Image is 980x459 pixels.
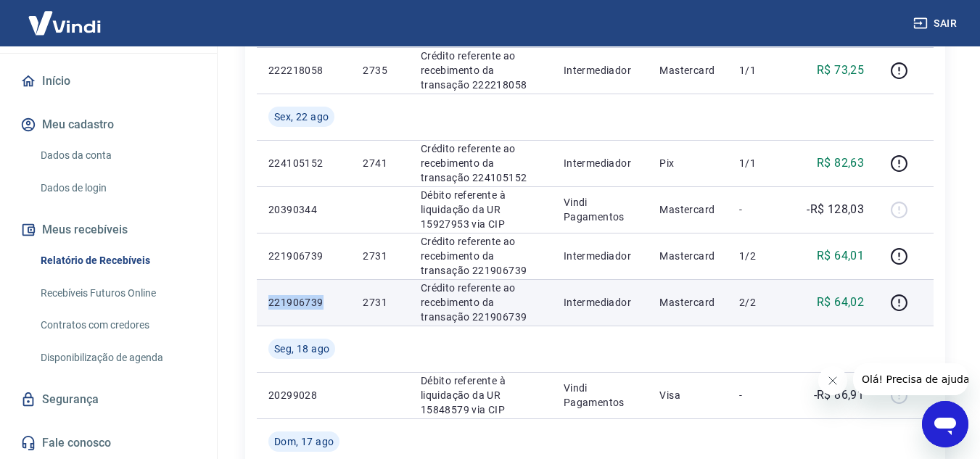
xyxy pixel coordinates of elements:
p: Pix [659,156,716,170]
p: Crédito referente ao recebimento da transação 221906739 [421,234,540,278]
p: 221906739 [268,295,339,310]
p: -R$ 86,91 [814,386,865,404]
p: Intermediador [564,295,637,310]
p: 2741 [363,156,397,170]
iframe: Botão para abrir a janela de mensagens [922,401,968,447]
p: Crédito referente ao recebimento da transação 222218058 [421,49,540,92]
p: Intermediador [564,249,637,263]
p: - [739,202,782,217]
p: Mastercard [659,202,716,217]
p: 2731 [363,249,397,263]
p: R$ 73,25 [817,62,864,79]
p: Débito referente à liquidação da UR 15927953 via CIP [421,188,540,231]
img: Vindi [17,1,112,45]
p: 2731 [363,295,397,310]
p: Mastercard [659,63,716,78]
button: Sair [910,10,963,37]
p: 1/1 [739,156,782,170]
p: R$ 64,02 [817,294,864,311]
p: 2/2 [739,295,782,310]
button: Meu cadastro [17,109,199,141]
iframe: Mensagem da empresa [853,363,968,395]
p: R$ 82,63 [817,154,864,172]
p: 1/1 [739,63,782,78]
a: Início [17,65,199,97]
button: Meus recebíveis [17,214,199,246]
p: R$ 64,01 [817,247,864,265]
a: Disponibilização de agenda [35,343,199,373]
p: Visa [659,388,716,402]
p: Mastercard [659,295,716,310]
p: Intermediador [564,156,637,170]
p: - [739,388,782,402]
span: Dom, 17 ago [274,434,334,449]
p: 221906739 [268,249,339,263]
p: Intermediador [564,63,637,78]
p: Vindi Pagamentos [564,381,637,410]
p: Crédito referente ao recebimento da transação 224105152 [421,141,540,185]
p: Mastercard [659,249,716,263]
a: Fale conosco [17,427,199,459]
p: 2735 [363,63,397,78]
a: Contratos com credores [35,310,199,340]
p: 224105152 [268,156,339,170]
iframe: Fechar mensagem [818,366,847,395]
p: Vindi Pagamentos [564,195,637,224]
a: Segurança [17,384,199,415]
p: 20299028 [268,388,339,402]
a: Recebíveis Futuros Online [35,278,199,308]
a: Dados da conta [35,141,199,170]
span: Olá! Precisa de ajuda? [9,10,122,22]
span: Seg, 18 ago [274,342,329,356]
p: 1/2 [739,249,782,263]
p: 20390344 [268,202,339,217]
p: Débito referente à liquidação da UR 15848579 via CIP [421,373,540,417]
p: Crédito referente ao recebimento da transação 221906739 [421,281,540,324]
a: Dados de login [35,173,199,203]
p: 222218058 [268,63,339,78]
a: Relatório de Recebíveis [35,246,199,276]
span: Sex, 22 ago [274,109,329,124]
p: -R$ 128,03 [807,201,864,218]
